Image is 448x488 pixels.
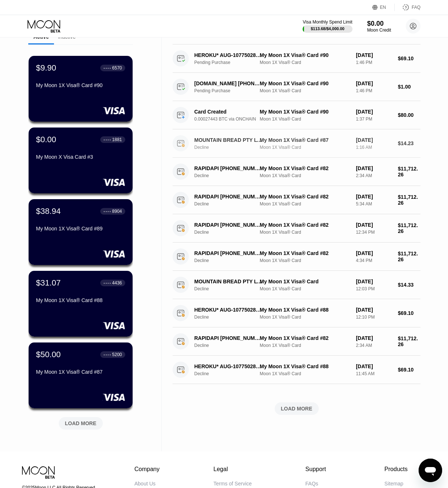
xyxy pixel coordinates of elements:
[356,194,392,200] div: [DATE]
[398,166,420,177] div: $11,712.26
[194,315,267,320] div: Decline
[194,52,262,58] div: HEROKU* AUG-107750287 [PHONE_NUMBER] US
[194,279,262,284] div: MOUNTAIN BREAD PTY LTD RESERVOIR AU
[36,207,61,216] div: $38.94
[112,209,122,214] div: 8904
[395,4,420,11] div: FAQ
[173,243,420,271] div: RAPIDAPI [PHONE_NUMBER] USDeclineMy Moon 1X Visa® Card #82Moon 1X Visa® Card[DATE]4:34 PM$11,712.26
[260,137,350,143] div: My Moon 1X Visa® Card #87
[173,73,420,101] div: [DOMAIN_NAME] [PHONE_NUMBER] USPending PurchaseMy Moon 1X Visa® Card #90Moon 1X Visa® Card[DATE]1...
[384,481,403,487] div: Sitemap
[260,173,350,178] div: Moon 1X Visa® Card
[173,402,420,415] div: LOAD MORE
[260,315,350,320] div: Moon 1X Visa® Card
[260,343,350,348] div: Moon 1X Visa® Card
[398,251,420,262] div: $11,712.26
[260,371,350,376] div: Moon 1X Visa® Card
[104,139,111,141] div: ● ● ● ●
[260,116,350,122] div: Moon 1X Visa® Card
[36,82,125,88] div: My Moon 1X Visa® Card #90
[104,210,111,212] div: ● ● ● ●
[36,350,61,359] div: $50.00
[194,363,262,369] div: HEROKU* AUG-107750287 [PHONE_NUMBER] US
[356,145,392,150] div: 1:16 AM
[260,52,350,58] div: My Moon 1X Visa® Card #90
[356,279,392,284] div: [DATE]
[194,145,267,150] div: Decline
[356,137,392,143] div: [DATE]
[367,28,391,33] div: Moon Credit
[419,459,442,482] iframe: Button to launch messaging window
[398,112,420,118] div: $80.00
[112,352,122,357] div: 5200
[36,63,56,73] div: $9.90
[29,271,133,337] div: $31.07● ● ● ●4436My Moon 1X Visa® Card #88
[112,280,122,286] div: 4436
[356,222,392,228] div: [DATE]
[194,335,262,341] div: RAPIDAPI [PHONE_NUMBER] US
[356,230,392,235] div: 12:34 PM
[173,158,420,186] div: RAPIDAPI [PHONE_NUMBER] USDeclineMy Moon 1X Visa® Card #82Moon 1X Visa® Card[DATE]2:34 AM$11,712.26
[29,199,133,265] div: $38.94● ● ● ●8904My Moon 1X Visa® Card #89
[356,165,392,171] div: [DATE]
[260,230,350,235] div: Moon 1X Visa® Card
[194,173,267,178] div: Decline
[194,165,262,171] div: RAPIDAPI [PHONE_NUMBER] US
[260,307,350,313] div: My Moon 1X Visa® Card #88
[173,356,420,384] div: HEROKU* AUG-107750287 [PHONE_NUMBER] USDeclineMy Moon 1X Visa® Card #88Moon 1X Visa® Card[DATE]11...
[356,60,392,65] div: 1:46 PM
[356,343,392,348] div: 2:34 AM
[306,481,318,487] div: FAQs
[194,194,262,200] div: RAPIDAPI [PHONE_NUMBER] US
[173,101,420,129] div: Card Created0.00027443 BTC via ONCHAINMy Moon 1X Visa® Card #90Moon 1X Visa® Card[DATE]1:37 PM$80.00
[356,363,392,369] div: [DATE]
[356,88,392,93] div: 1:46 PM
[303,19,352,25] div: Visa Monthly Spend Limit
[36,369,125,375] div: My Moon 1X Visa® Card #87
[134,481,156,487] div: About Us
[398,367,420,373] div: $69.10
[173,44,420,73] div: HEROKU* AUG-107750287 [PHONE_NUMBER] USPending PurchaseMy Moon 1X Visa® Card #90Moon 1X Visa® Car...
[104,282,111,284] div: ● ● ● ●
[112,137,122,142] div: 1881
[356,258,392,263] div: 4:34 PM
[398,140,420,146] div: $14.23
[36,297,125,303] div: My Moon 1X Visa® Card #88
[260,194,350,200] div: My Moon 1X Visa® Card #82
[29,56,133,122] div: $9.90● ● ● ●6570My Moon 1X Visa® Card #90
[112,65,122,71] div: 6570
[398,194,420,206] div: $11,712.26
[260,335,350,341] div: My Moon 1X Visa® Card #82
[380,5,386,10] div: EN
[260,60,350,65] div: Moon 1X Visa® Card
[367,20,391,33] div: $0.00Moon Credit
[29,128,133,193] div: $0.00● ● ● ●1881My Moon X Visa Card #3
[356,371,392,376] div: 11:45 AM
[36,278,61,288] div: $31.07
[36,226,125,232] div: My Moon 1X Visa® Card #89
[306,466,331,473] div: Support
[356,109,392,115] div: [DATE]
[356,52,392,58] div: [DATE]
[398,84,420,90] div: $1.00
[194,250,262,256] div: RAPIDAPI [PHONE_NUMBER] US
[260,286,350,291] div: Moon 1X Visa® Card
[356,80,392,86] div: [DATE]
[260,88,350,93] div: Moon 1X Visa® Card
[260,165,350,171] div: My Moon 1X Visa® Card #82
[194,230,267,235] div: Decline
[29,342,133,408] div: $50.00● ● ● ●5200My Moon 1X Visa® Card #87
[173,214,420,243] div: RAPIDAPI [PHONE_NUMBER] USDeclineMy Moon 1X Visa® Card #82Moon 1X Visa® Card[DATE]12:34 PM$11,712.26
[398,310,420,316] div: $69.10
[213,466,252,473] div: Legal
[260,250,350,256] div: My Moon 1X Visa® Card #82
[194,109,262,115] div: Card Created
[260,145,350,150] div: Moon 1X Visa® Card
[134,466,160,473] div: Company
[303,19,352,33] div: Visa Monthly Spend Limit$113.68/$4,000.00
[194,307,262,313] div: HEROKU* AUG-107750287 [PHONE_NUMBER] US
[356,250,392,256] div: [DATE]
[194,116,267,122] div: 0.00027443 BTC via ONCHAIN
